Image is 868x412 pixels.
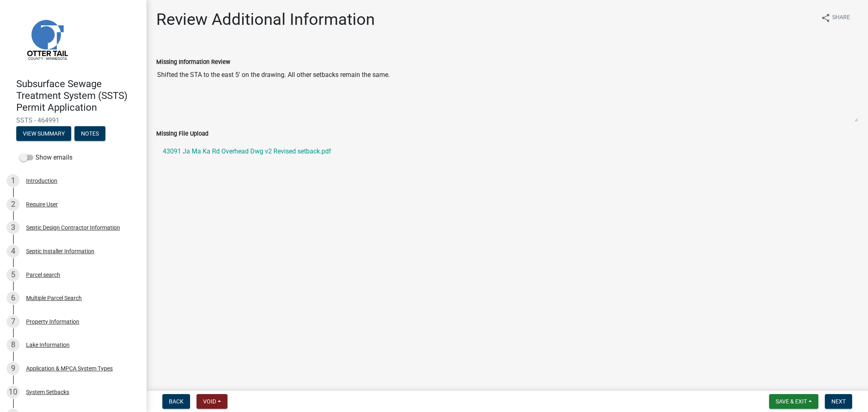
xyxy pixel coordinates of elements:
[16,126,71,141] button: View Summary
[7,338,20,351] div: 8
[814,10,857,26] button: shareShare
[169,398,184,405] span: Back
[26,225,120,230] div: Septic Design Contractor Information
[156,131,208,137] label: Missing File Upload
[26,272,60,278] div: Parcel search
[821,13,831,23] i: share
[162,394,190,409] button: Back
[26,319,79,324] div: Property Information
[26,202,58,207] div: Require User
[769,394,818,409] button: Save & Exit
[7,245,20,258] div: 4
[825,394,852,409] button: Next
[156,10,375,29] h1: Review Additional Information
[7,291,20,305] div: 6
[197,394,227,409] button: Void
[7,362,20,375] div: 9
[26,295,82,301] div: Multiple Parcel Search
[26,178,57,184] div: Introduction
[831,398,846,405] span: Next
[26,342,70,348] div: Lake Information
[156,142,858,161] a: 43091 Ja Ma Ka Rd Overhead Dwg v2 Revised setback.pdf
[26,366,113,371] div: Application & MPCA System Types
[20,153,72,162] label: Show emails
[7,198,20,211] div: 2
[74,126,105,141] button: Notes
[7,268,20,281] div: 5
[7,174,20,187] div: 1
[156,67,858,122] textarea: Shifted the STA to the east 5' on the drawing. All other setbacks remain the same.
[7,221,20,234] div: 3
[16,131,71,138] wm-modal-confirm: Summary
[16,116,130,124] span: SSTS - 464991
[203,398,216,405] span: Void
[7,386,20,399] div: 10
[7,315,20,328] div: 7
[16,9,77,70] img: Otter Tail County, Minnesota
[156,59,230,65] label: Missing Information Review
[16,78,140,113] h4: Subsurface Sewage Treatment System (SSTS) Permit Application
[26,389,69,395] div: System Setbacks
[832,13,850,23] span: Share
[26,248,94,254] div: Septic Installer Information
[776,398,807,405] span: Save & Exit
[74,131,105,138] wm-modal-confirm: Notes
